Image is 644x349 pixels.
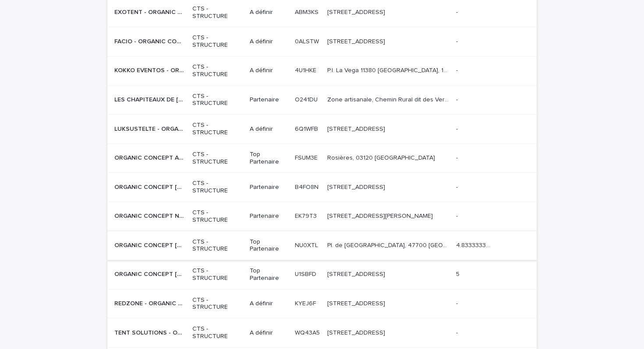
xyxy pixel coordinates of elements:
p: LUKSUSTELTE - ORGANIC CONCEPT DENEMARKEN [114,124,187,133]
p: Top Partenaire [250,151,288,166]
tr: LES CHAPITEAUX DE [GEOGRAPHIC_DATA] - ORGANIC CONCEPT HAUTE SAVOIELES CHAPITEAUX DE [GEOGRAPHIC_D... [107,85,537,115]
p: - [456,153,460,162]
p: ORGANIC CONCEPT BELGIQUE (siège) [114,182,187,191]
p: ORGANIC CONCEPT TOULOUSE [114,269,187,278]
p: A définir [250,38,288,45]
p: Partenaire [250,213,288,220]
p: B4FO8N [295,182,320,191]
p: A définir [250,9,288,16]
p: [STREET_ADDRESS] [327,182,387,191]
p: REDZONE - ORGANIC CONCEPT GENEVE [114,298,187,307]
p: 0ALSTW [295,36,321,45]
p: [STREET_ADDRESS][PERSON_NAME] [327,211,435,220]
p: ORGANIC CONCEPT AUVERGNE RHÔNE ALPES (Langlois) [114,153,187,162]
p: ABM3KS [295,7,320,16]
p: A définir [250,67,288,74]
p: CTS - STRUCTURE [192,5,243,20]
p: Zone artisanale, Chemin Rural dit des Vernays, 74210 Doussard [327,94,451,104]
p: 4.833333333333333 [456,240,494,249]
p: - [456,65,460,74]
p: U1SBFD [295,269,318,278]
p: - [456,298,460,307]
p: [STREET_ADDRESS] [327,298,387,307]
p: EK79T3 [295,211,318,220]
p: CTS - STRUCTURE [192,209,243,224]
p: A définir [250,300,288,307]
p: CTS - STRUCTURE [192,122,243,136]
p: CTS - STRUCTURE [192,63,243,78]
p: LES CHAPITEAUX DE HAUTE SAVOIE - ORGANIC CONCEPT HAUTE SAVOIE [114,94,187,104]
p: [STREET_ADDRESS] [327,36,387,45]
p: O241DU [295,94,319,104]
p: [STREET_ADDRESS] [327,124,387,133]
p: A définir [250,126,288,133]
p: ORGANIC CONCEPT NOUVELLE AQUITAINE [114,240,187,249]
tr: LUKSUSTELTE - ORGANIC CONCEPT DENEMARKENLUKSUSTELTE - ORGANIC CONCEPT DENEMARKEN CTS - STRUCTUREA... [107,115,537,144]
p: - [456,182,460,191]
tr: ORGANIC CONCEPT NORDORGANIC CONCEPT NORD CTS - STRUCTUREPartenaireEK79T3EK79T3 [STREET_ADDRESS][P... [107,202,537,231]
p: P.I. La Vega 11380 [GEOGRAPHIC_DATA], 11380 [GEOGRAPHIC_DATA], [GEOGRAPHIC_DATA] [327,65,451,74]
p: [STREET_ADDRESS] [327,269,387,278]
tr: ORGANIC CONCEPT [GEOGRAPHIC_DATA] (siège)ORGANIC CONCEPT [GEOGRAPHIC_DATA] (siège) CTS - STRUCTUR... [107,173,537,202]
p: Top Partenaire [250,238,288,253]
tr: TENT SOLUTIONS - ORGANIC CONCEPT PAYS BASTENT SOLUTIONS - ORGANIC CONCEPT PAYS BAS CTS - STRUCTUR... [107,318,537,348]
p: FACIO - ORGANIC CONCEPT SWEDEN [114,36,187,45]
p: CTS - STRUCTURE [192,325,243,340]
tr: FACIO - ORGANIC CONCEPT [GEOGRAPHIC_DATA]FACIO - ORGANIC CONCEPT [GEOGRAPHIC_DATA] CTS - STRUCTUR... [107,27,537,56]
p: FSUM3E [295,153,319,162]
tr: REDZONE - ORGANIC CONCEPT GENEVEREDZONE - ORGANIC CONCEPT GENEVE CTS - STRUCTUREA définirKYEJ6FKY... [107,289,537,318]
p: - [456,328,460,337]
p: CTS - STRUCTURE [192,238,243,253]
p: CTS - STRUCTURE [192,151,243,166]
p: CTS - STRUCTURE [192,180,243,195]
p: EXOTENT - ORGANIC CONCEPT VALPANTENA [114,7,187,16]
p: - [456,124,460,133]
p: CTS - STRUCTURE [192,93,243,108]
p: - [456,211,460,220]
p: CTS - STRUCTURE [192,297,243,311]
tr: KOKKO EVENTOS - ORGANIC CONCEPT TARIFAKOKKO EVENTOS - ORGANIC CONCEPT TARIFA CTS - STRUCTUREA déf... [107,56,537,85]
p: Top Partenaire [250,267,288,282]
p: KYEJ6F [295,298,318,307]
p: Via Valpantena 30/d, 37142 Quinto Di Valpantena, Italy [327,7,387,16]
p: NU0XTL [295,240,320,249]
p: WQ43A5 [295,328,322,337]
p: Partenaire [250,184,288,191]
p: [STREET_ADDRESS] [327,328,387,337]
p: - [456,7,460,16]
tr: ORGANIC CONCEPT AUVERGNE RHÔNE ALPES ([GEOGRAPHIC_DATA])ORGANIC CONCEPT AUVERGNE RHÔNE ALPES ([GE... [107,143,537,173]
p: ORGANIC CONCEPT NORD [114,211,187,220]
p: Rosières, 03120 [GEOGRAPHIC_DATA] [327,153,437,162]
tr: ORGANIC CONCEPT [GEOGRAPHIC_DATA]ORGANIC CONCEPT [GEOGRAPHIC_DATA] CTS - STRUCTURETop PartenaireU... [107,260,537,290]
tr: ORGANIC CONCEPT [GEOGRAPHIC_DATA]ORGANIC CONCEPT [GEOGRAPHIC_DATA] CTS - STRUCTURETop PartenaireN... [107,231,537,260]
p: - [456,94,460,104]
p: - [456,36,460,45]
p: 5 [456,269,461,278]
p: CTS - STRUCTURE [192,267,243,282]
p: 4U1HKE [295,65,318,74]
p: TENT SOLUTIONS - ORGANIC CONCEPT PAYS BAS [114,328,187,337]
p: 6Q1WFB [295,124,320,133]
p: Partenaire [250,96,288,104]
p: CTS - STRUCTURE [192,34,243,49]
p: KOKKO EVENTOS - ORGANIC CONCEPT TARIFA [114,65,187,74]
p: Pl. de [GEOGRAPHIC_DATA], 47700 [GEOGRAPHIC_DATA] [327,240,451,249]
p: A définir [250,329,288,337]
